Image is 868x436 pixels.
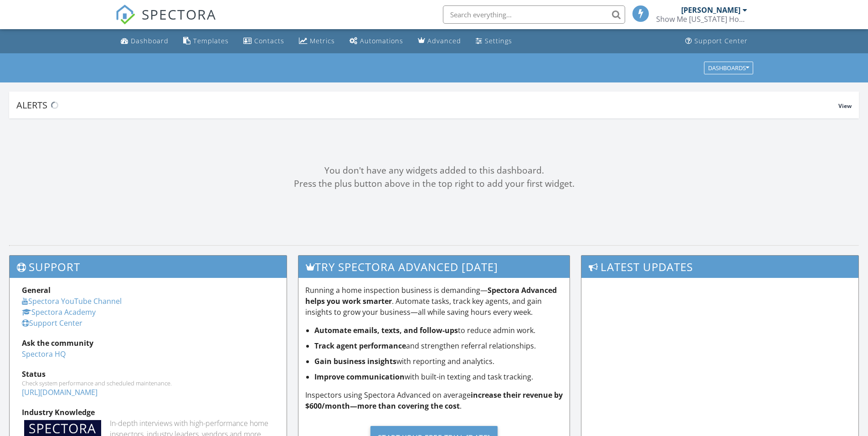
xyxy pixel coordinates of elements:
input: Search everything... [443,5,625,24]
strong: Spectora Advanced helps you work smarter [305,285,557,306]
img: The Best Home Inspection Software - Spectora [115,5,135,25]
div: Press the plus button above in the top right to add your first widget. [9,177,859,190]
div: Industry Knowledge [22,407,274,418]
li: to reduce admin work. [314,325,563,336]
h3: Latest Updates [581,256,858,278]
div: [PERSON_NAME] [681,5,740,15]
div: You don't have any widgets added to this dashboard. [9,164,859,177]
div: Alerts [16,99,838,111]
a: [URL][DOMAIN_NAME] [22,387,98,397]
li: with built-in texting and task tracking. [314,371,563,382]
a: Spectora YouTube Channel [22,296,122,306]
a: Dashboard [117,33,172,50]
li: and strengthen referral relationships. [314,340,563,351]
a: Metrics [295,33,339,50]
div: Metrics [310,36,335,45]
a: Settings [472,33,516,50]
li: with reporting and analytics. [314,356,563,367]
div: Support Center [694,36,748,45]
div: Show Me Missouri Home Inspections LLC. [656,15,747,24]
div: Contacts [254,36,284,45]
a: Advanced [414,33,465,50]
strong: Track agent performance [314,341,406,351]
h3: Support [10,256,287,278]
button: Dashboards [704,62,753,74]
div: Dashboards [708,65,749,71]
div: Advanced [427,36,461,45]
div: Dashboard [131,36,169,45]
a: Spectora Academy [22,307,96,317]
div: Check system performance and scheduled maintenance. [22,380,274,387]
a: Contacts [240,33,288,50]
a: SPECTORA [115,12,216,31]
div: Templates [193,36,229,45]
span: View [838,102,852,110]
div: Automations [360,36,403,45]
a: Spectora HQ [22,349,66,359]
strong: Automate emails, texts, and follow-ups [314,325,458,335]
a: Automations (Basic) [346,33,407,50]
a: Support Center [682,33,751,50]
p: Running a home inspection business is demanding— . Automate tasks, track key agents, and gain ins... [305,285,563,318]
span: SPECTORA [142,5,216,24]
h3: Try spectora advanced [DATE] [298,256,570,278]
strong: Gain business insights [314,356,396,366]
div: Status [22,369,274,380]
a: Support Center [22,318,82,328]
p: Inspectors using Spectora Advanced on average . [305,390,563,411]
strong: Improve communication [314,372,405,382]
a: Templates [180,33,232,50]
strong: increase their revenue by $600/month—more than covering the cost [305,390,563,411]
div: Ask the community [22,338,274,349]
div: Settings [485,36,512,45]
strong: General [22,285,51,295]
